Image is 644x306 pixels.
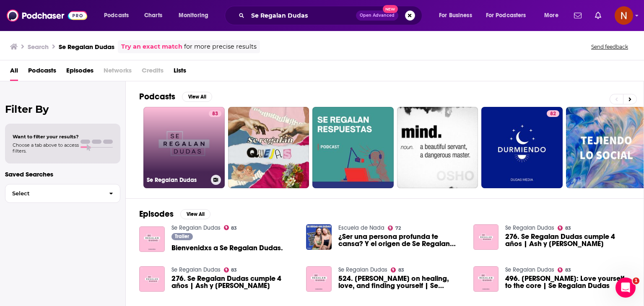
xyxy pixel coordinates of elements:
a: Try an exact match [121,42,182,52]
span: 496. [PERSON_NAME]: Love yourself to the core | Se Regalan Dudas [505,275,630,289]
button: Send feedback [589,43,631,50]
img: ¿Ser una persona profunda te cansa? Y el origen de Se Regalan Dudas Ft. Se Regalan Dudas [306,224,332,250]
img: 524. Jessie Reyez on healing, love, and finding yourself | Se Regalan Dudas [306,266,332,292]
span: Open Advanced [360,13,395,18]
span: 83 [212,110,218,118]
a: Se Regalan Dudas [505,224,554,231]
h3: Se Regalan Dudas [59,43,114,51]
span: Choose a tab above to access filters. [13,142,79,154]
button: View All [182,92,212,102]
a: Se Regalan Dudas [505,266,554,273]
span: 83 [231,226,237,230]
span: For Business [439,10,472,21]
a: Se Regalan Dudas [171,266,221,273]
span: 1 [633,277,639,284]
p: Saved Searches [5,170,120,178]
span: Monitoring [179,10,208,21]
a: Podcasts [28,64,56,81]
button: open menu [433,9,483,22]
span: for more precise results [184,42,257,52]
span: Select [5,191,102,196]
a: 72 [388,226,401,231]
a: 83 [558,226,571,231]
a: 82 [481,107,563,188]
span: Logged in as AdelNBM [615,6,633,25]
span: For Podcasters [486,10,526,21]
a: Se Regalan Dudas [171,224,221,231]
button: Select [5,184,120,203]
span: New [383,5,398,13]
a: Lists [174,64,186,81]
a: Se Regalan Dudas [338,266,387,273]
button: open menu [98,9,140,22]
a: 496. Camila Cabello: Love yourself to the core | Se Regalan Dudas [505,275,630,289]
a: Escuela de Nada [338,224,384,231]
img: User Profile [615,6,633,25]
a: 276. Se Regalan Dudas cumple 4 años | Ash y Lety [171,275,296,289]
a: 83Se Regalan Dudas [143,107,225,188]
a: PodcastsView All [139,91,212,102]
a: 83 [209,110,221,117]
div: Search podcasts, credits, & more... [233,6,430,25]
span: 276. Se Regalan Dudas cumple 4 años | Ash y [PERSON_NAME] [171,275,296,289]
a: Show notifications dropdown [592,8,605,23]
h3: Search [28,43,49,51]
iframe: Intercom live chat [615,277,636,298]
span: Networks [104,64,132,81]
span: Want to filter your results? [13,134,79,140]
a: Show notifications dropdown [571,8,585,23]
img: Bienvenidxs a Se Regalan Dudas. [139,226,165,252]
button: open menu [538,9,569,22]
img: 276. Se Regalan Dudas cumple 4 años | Ash y Lety [473,224,499,250]
span: 524. [PERSON_NAME] on healing, love, and finding yourself | Se Regalan Dudas [338,275,463,289]
a: Charts [139,9,167,22]
a: EpisodesView All [139,209,210,219]
a: Episodes [66,64,93,81]
img: Podchaser - Follow, Share and Rate Podcasts [7,8,87,23]
a: 82 [547,110,559,117]
h2: Podcasts [139,91,175,102]
span: 83 [565,226,571,230]
span: Credits [142,64,164,81]
span: 72 [395,226,401,230]
img: 496. Camila Cabello: Love yourself to the core | Se Regalan Dudas [473,266,499,292]
a: 83 [391,267,404,272]
a: 83 [224,267,237,272]
span: Charts [144,10,162,21]
span: Podcasts [104,10,129,21]
a: 276. Se Regalan Dudas cumple 4 años | Ash y Lety [505,233,630,247]
img: 276. Se Regalan Dudas cumple 4 años | Ash y Lety [139,266,165,292]
h2: Filter By [5,103,120,115]
a: All [10,64,18,81]
a: 83 [558,267,571,272]
span: 83 [565,268,571,272]
a: 524. Jessie Reyez on healing, love, and finding yourself | Se Regalan Dudas [338,275,463,289]
input: Search podcasts, credits, & more... [248,9,356,22]
span: 276. Se Regalan Dudas cumple 4 años | Ash y [PERSON_NAME] [505,233,630,247]
a: ¿Ser una persona profunda te cansa? Y el origen de Se Regalan Dudas Ft. Se Regalan Dudas [338,233,463,247]
h2: Episodes [139,209,174,219]
span: 83 [398,268,404,272]
a: Bienvenidxs a Se Regalan Dudas. [171,244,283,252]
button: View All [180,209,210,219]
span: 82 [550,110,556,118]
button: Open AdvancedNew [356,10,398,21]
h3: Se Regalan Dudas [147,176,208,184]
span: More [544,10,558,21]
button: open menu [173,9,219,22]
span: 83 [231,268,237,272]
button: open menu [480,9,538,22]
